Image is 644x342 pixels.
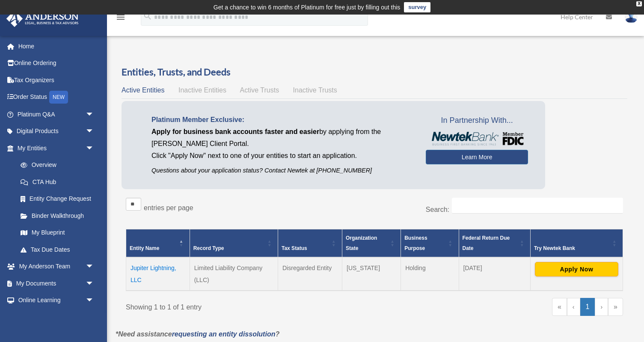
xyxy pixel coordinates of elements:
[404,2,430,12] a: survey
[6,123,107,140] a: Digital Productsarrow_drop_down
[190,257,278,291] td: Limited Liability Company (LLC)
[6,89,107,106] a: Order StatusNEW
[240,86,279,94] span: Active Trusts
[278,257,342,291] td: Disregarded Entity
[6,55,107,72] a: Online Ordering
[12,207,103,224] a: Binder Walkthrough
[151,165,413,176] p: Questions about your application status? Contact Newtek at [PHONE_NUMBER]
[282,245,307,251] span: Tax Status
[459,257,530,291] td: [DATE]
[12,157,98,174] a: Overview
[151,114,413,126] p: Platinum Member Exclusive:
[401,229,459,258] th: Business Purpose: Activate to sort
[116,12,126,22] i: menu
[625,11,638,23] img: User Pic
[463,235,510,251] span: Federal Return Due Date
[151,126,413,150] p: by applying from the [PERSON_NAME] Client Portal.
[530,229,623,258] th: Try Newtek Bank : Activate to sort
[6,275,107,292] a: My Documentsarrow_drop_down
[144,204,193,211] label: entries per page
[12,224,103,241] a: My Blueprint
[116,330,279,338] em: *Need assistance ?
[534,243,610,253] div: Try Newtek Bank
[86,140,103,157] span: arrow_drop_down
[6,71,107,89] a: Tax Organizers
[535,262,618,277] button: Apply Now
[116,15,126,22] a: menu
[126,298,368,313] div: Showing 1 to 1 of 1 entry
[214,2,401,12] div: Get a chance to win 6 months of Platinum for free just by filling out this
[401,257,459,291] td: Holding
[193,245,224,251] span: Record Type
[552,298,567,316] a: First
[278,229,342,258] th: Tax Status: Activate to sort
[6,309,107,326] a: Billingarrow_drop_down
[459,229,530,258] th: Federal Return Due Date: Activate to sort
[6,140,103,157] a: My Entitiesarrow_drop_down
[172,330,276,338] a: requesting an entity dissolution
[636,1,642,6] div: close
[151,128,319,135] span: Apply for business bank accounts faster and easier
[122,65,627,79] h3: Entities, Trusts, and Deeds
[426,150,528,164] a: Learn More
[6,258,107,275] a: My Anderson Teamarrow_drop_down
[86,309,103,326] span: arrow_drop_down
[12,241,103,258] a: Tax Due Dates
[4,10,81,27] img: Anderson Advisors Platinum Portal
[6,106,107,123] a: Platinum Q&Aarrow_drop_down
[426,206,449,213] label: Search:
[86,292,103,309] span: arrow_drop_down
[342,257,401,291] td: [US_STATE]
[6,292,107,309] a: Online Learningarrow_drop_down
[190,229,278,258] th: Record Type: Activate to sort
[178,86,226,94] span: Inactive Entities
[346,235,377,251] span: Organization State
[430,132,524,146] img: NewtekBankLogoSM.png
[342,229,401,258] th: Organization State: Activate to sort
[12,173,103,190] a: CTA Hub
[12,190,103,208] a: Entity Change Request
[86,275,103,292] span: arrow_drop_down
[143,12,152,21] i: search
[86,123,103,140] span: arrow_drop_down
[126,229,190,258] th: Entity Name: Activate to invert sorting
[151,150,413,162] p: Click "Apply Now" next to one of your entities to start an application.
[404,235,427,251] span: Business Purpose
[130,245,159,251] span: Entity Name
[86,258,103,276] span: arrow_drop_down
[49,91,68,104] div: NEW
[293,86,337,94] span: Inactive Trusts
[426,114,528,128] span: In Partnership With...
[86,106,103,123] span: arrow_drop_down
[126,257,190,291] td: Jupiter Lightning, LLC
[6,38,107,55] a: Home
[122,86,164,94] span: Active Entities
